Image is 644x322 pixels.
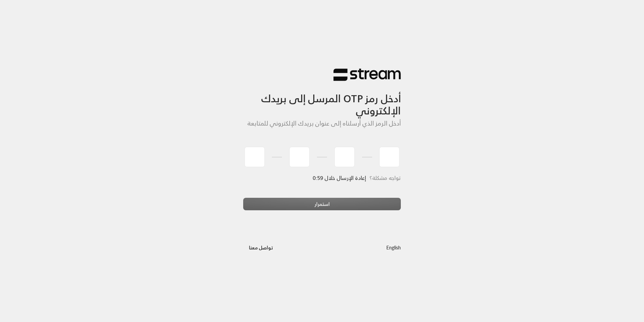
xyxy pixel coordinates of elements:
span: إعادة الإرسال خلال 0:59 [313,173,366,183]
span: تواجه مشكلة؟ [369,173,401,183]
img: Stream Logo [333,68,401,81]
h5: أدخل الرمز الذي أرسلناه إلى عنوان بريدك الإلكتروني للمتابعة [243,120,401,127]
a: تواصل معنا [243,243,279,252]
h3: أدخل رمز OTP المرسل إلى بريدك الإلكتروني [243,81,401,117]
a: English [386,241,401,253]
button: تواصل معنا [243,241,279,253]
